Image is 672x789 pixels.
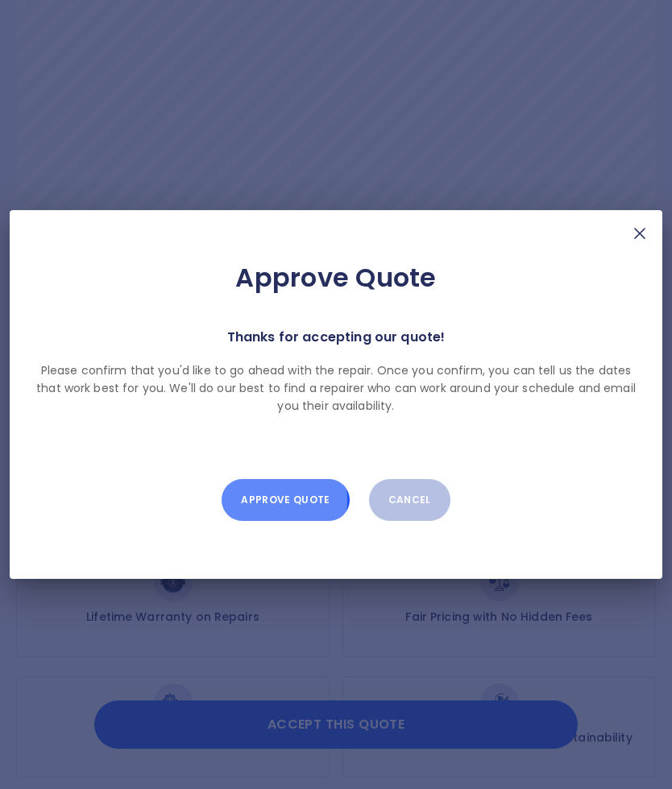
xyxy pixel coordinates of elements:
button: Cancel [369,479,450,521]
p: Thanks for accepting our quote! [227,326,446,349]
button: Approve Quote [222,479,349,521]
h2: Approve Quote [35,262,637,294]
p: Please confirm that you'd like to go ahead with the repair. Once you confirm, you can tell us the... [35,361,637,415]
img: X Mark [630,224,649,243]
